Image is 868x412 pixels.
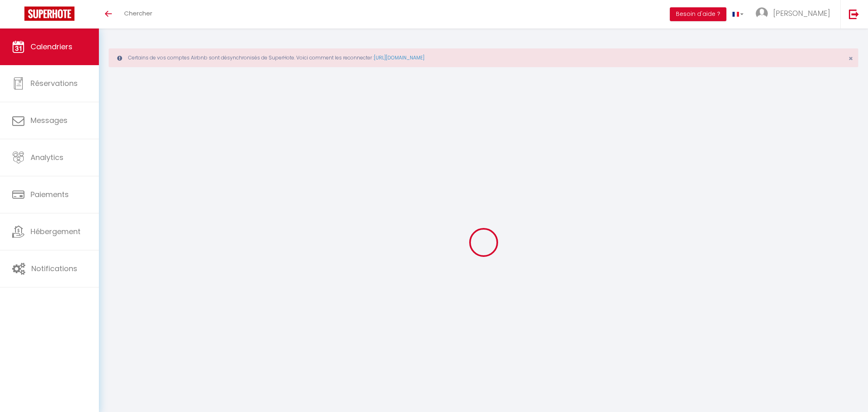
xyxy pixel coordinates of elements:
span: [PERSON_NAME] [773,8,830,18]
img: ... [756,7,768,20]
span: Notifications [31,263,77,274]
button: Besoin d'aide ? [670,7,726,21]
span: Analytics [31,152,63,162]
span: Paiements [31,189,69,199]
img: Super Booking [24,7,74,21]
span: × [848,53,853,64]
button: Close [848,55,853,62]
a: [URL][DOMAIN_NAME] [374,54,424,61]
span: Messages [31,115,68,125]
div: Certains de vos comptes Airbnb sont désynchronisés de SuperHote. Voici comment les reconnecter : [109,48,858,67]
img: logout [849,9,859,19]
span: Chercher [124,9,152,18]
span: Réservations [31,78,78,88]
span: Calendriers [31,42,72,52]
span: Hébergement [31,226,81,237]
